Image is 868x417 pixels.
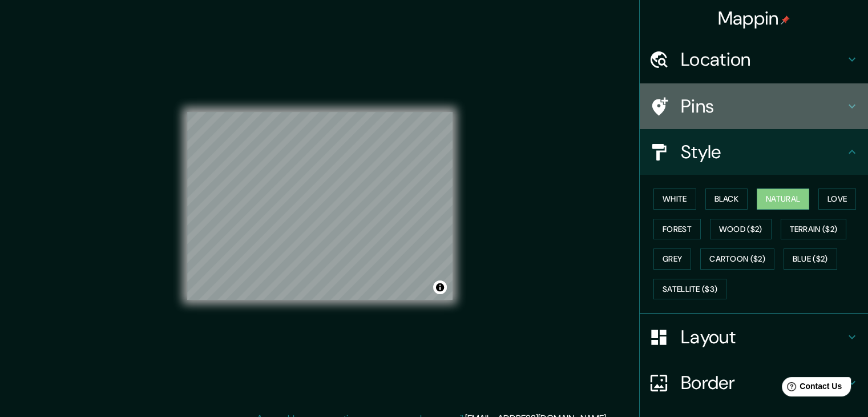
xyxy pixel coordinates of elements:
[653,189,696,210] button: White
[681,326,845,348] h4: Layout
[433,280,447,294] button: Toggle attribution
[718,7,790,30] h4: Mappin
[640,83,868,129] div: Pins
[640,129,868,175] div: Style
[681,48,845,71] h4: Location
[681,371,845,394] h4: Border
[757,189,809,210] button: Natural
[705,189,748,210] button: Black
[766,372,855,404] iframe: Help widget launcher
[818,189,856,210] button: Love
[781,15,790,25] img: pin-icon.png
[681,141,845,163] h4: Style
[710,219,772,240] button: Wood ($2)
[653,219,701,240] button: Forest
[653,248,691,270] button: Grey
[187,112,453,300] canvas: Map
[784,248,837,270] button: Blue ($2)
[781,219,847,240] button: Terrain ($2)
[640,37,868,82] div: Location
[653,279,726,300] button: Satellite ($3)
[640,360,868,406] div: Border
[700,248,774,270] button: Cartoon ($2)
[640,314,868,360] div: Layout
[681,95,845,118] h4: Pins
